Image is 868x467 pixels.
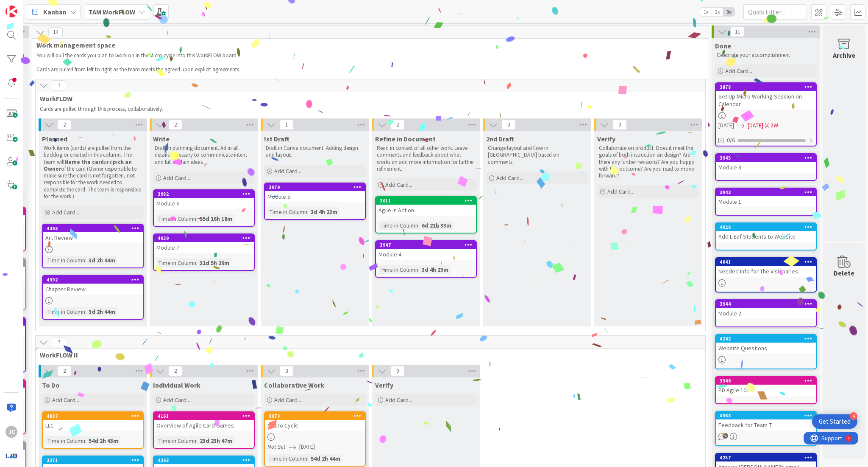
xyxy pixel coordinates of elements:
span: 2 [390,120,405,130]
span: 1 [279,120,294,130]
div: 4 [44,3,46,10]
div: 3943Module 1 [716,188,816,207]
div: Module 6 [154,198,254,209]
div: 4257 [716,454,816,461]
span: 7 [52,80,66,90]
div: 3945 [720,155,816,161]
span: Add Card... [274,396,301,404]
div: Module 7 [154,242,254,253]
p: Cards are pulled from left to right as the team meets the agreed upon explicit agreements. [36,66,696,73]
div: Set Up Micro Working Session on Calendar [716,91,816,110]
span: Write [153,135,170,143]
span: : [418,265,420,274]
span: Add Card... [52,396,79,404]
span: : [307,207,309,217]
div: 3945Module 3 [716,154,816,173]
div: 3879Macro Cycle [265,412,365,431]
div: 3878Set Up Micro Working Session on Calendar [716,83,816,110]
div: 4028Add L-Eaf Students to Website [716,223,816,242]
div: Macro Cycle [265,420,365,431]
div: PD Agile 101 [716,385,816,396]
a: 3944Module 2 [715,299,817,327]
p: Draft in planning document. Ad in all details necessary to communicate intent and full explain id... [155,145,253,166]
a: 3979Module 5Time in Column:3d 4h 23m [264,183,366,220]
span: Add Card... [163,396,190,404]
div: Module 2 [716,308,816,319]
div: 3d 2h 44m [86,256,117,265]
span: 2 [168,120,183,130]
div: 4368 [154,456,254,464]
div: 4037 [47,413,143,419]
p: Change layout and flow in [GEOGRAPHIC_DATA] based on comments. [488,145,586,166]
div: Module 5 [265,191,365,202]
div: 55d 16h 18m [198,214,234,223]
div: Archive [833,50,855,60]
i: Not Set [267,443,286,450]
div: 3982 [154,190,254,198]
span: : [85,307,86,316]
div: 4368 [158,457,254,463]
div: 4363Feedback for Team T [716,412,816,430]
span: : [418,221,420,230]
div: 3d 4h 23m [309,207,339,217]
div: 3944 [716,300,816,308]
div: 4037LLC [43,412,143,431]
div: Time in Column [45,307,85,316]
span: 2 [168,366,183,376]
p: Work items (cards) are pulled from the backlog or created in this column. The team will and of th... [44,145,142,200]
a: 4242Website Questions [715,334,817,369]
div: 3982Module 6 [154,190,254,209]
span: Collaborative Work [264,381,324,389]
div: Module 1 [716,196,816,207]
div: Time in Column [156,214,196,223]
div: 4028 [720,224,816,230]
a: 3611Agile in ActionTime in Column:6d 21h 33m [375,196,477,233]
div: Time in Column [45,436,85,445]
div: 4393 [43,225,143,232]
div: 3879 [265,412,365,420]
span: Individual Work [153,381,200,389]
span: WorkFLOW [40,94,695,103]
div: 3944Module 2 [716,300,816,319]
span: 7 [52,337,66,347]
div: 3944 [720,301,816,307]
div: 4161 [154,412,254,420]
div: 3946 [716,377,816,385]
div: 3943 [720,189,816,195]
div: 4392 [47,277,143,283]
div: 3946 [720,378,816,384]
div: 3371 [43,456,143,464]
div: 3d 4h 23m [420,265,451,274]
span: 11 [730,27,745,37]
div: 3947 [380,242,476,248]
div: Time in Column [267,454,307,463]
div: 4393 [47,225,143,231]
div: 4039Module 7 [154,234,254,253]
div: 3611 [376,197,476,205]
div: 4393Art Review [43,225,143,243]
div: 4392 [43,276,143,284]
div: Time in Column [378,221,418,230]
div: 3611 [380,198,476,204]
a: 4041Needed Info for The Visionaries [715,257,817,293]
div: 3371 [47,457,143,463]
span: Add Card... [496,174,523,182]
div: 54d 2h 43m [86,436,120,445]
div: JC [6,426,17,438]
span: 1x [700,8,712,16]
span: [DATE] [748,121,763,130]
span: Add Card... [607,188,634,195]
div: 3979Module 5 [265,183,365,202]
p: Read in context of all other work. Leave comments and feedback about what works an add more infor... [377,145,475,172]
span: : [85,436,86,445]
div: 4039 [154,234,254,242]
div: Needed Info for The Visionaries [716,266,816,277]
span: 2 [57,366,72,376]
span: Add Card... [163,174,190,182]
input: Quick Filter... [743,4,807,20]
div: Time in Column [156,436,196,445]
span: Add Card... [385,181,412,188]
span: 2 [723,433,728,439]
span: Add Card... [274,167,301,175]
p: Celebrate your accomplishment [717,52,815,59]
